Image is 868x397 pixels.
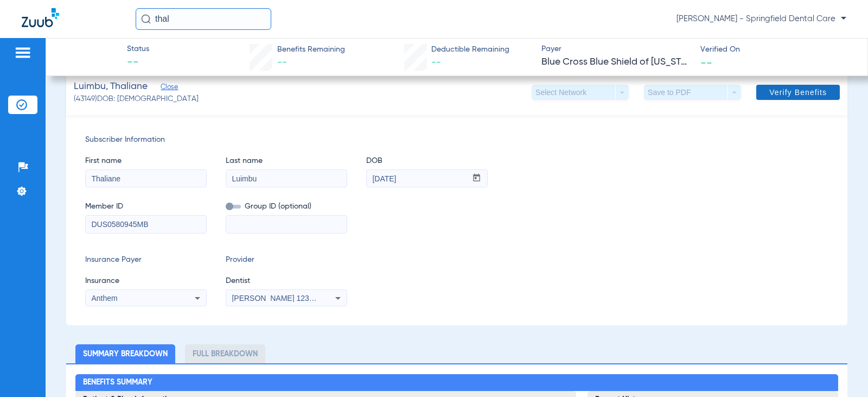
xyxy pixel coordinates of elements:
[226,275,347,287] span: Dentist
[700,44,850,55] span: Verified On
[85,201,207,212] span: Member ID
[75,344,175,363] li: Summary Breakdown
[541,55,691,69] span: Blue Cross Blue Shield of [US_STATE]
[431,44,509,55] span: Deductible Remaining
[127,43,149,55] span: Status
[676,14,846,24] span: [PERSON_NAME] - Springfield Dental Care
[769,88,827,97] span: Verify Benefits
[226,155,347,167] span: Last name
[75,374,838,392] h2: Benefits Summary
[277,44,345,55] span: Benefits Remaining
[74,80,148,93] span: Luimbu, Thaliane
[277,58,287,67] span: --
[226,201,347,212] span: Group ID (optional)
[14,46,31,59] img: hamburger-icon
[756,85,840,100] button: Verify Benefits
[466,170,487,187] button: Open calendar
[91,294,117,303] span: Anthem
[85,155,207,167] span: First name
[366,155,488,167] span: DOB
[85,134,828,146] span: Subscriber Information
[74,93,199,105] span: (43149) DOB: [DEMOGRAPHIC_DATA]
[85,254,207,266] span: Insurance Payer
[700,56,712,68] span: --
[141,14,151,24] img: Search Icon
[226,254,347,266] span: Provider
[431,58,441,67] span: --
[22,8,59,27] img: Zuub Logo
[161,83,170,93] span: Close
[136,8,271,30] input: Search for patients
[541,43,691,55] span: Payer
[185,344,265,363] li: Full Breakdown
[127,55,149,71] span: --
[85,275,207,287] span: Insurance
[232,294,339,303] span: [PERSON_NAME] 1235410028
